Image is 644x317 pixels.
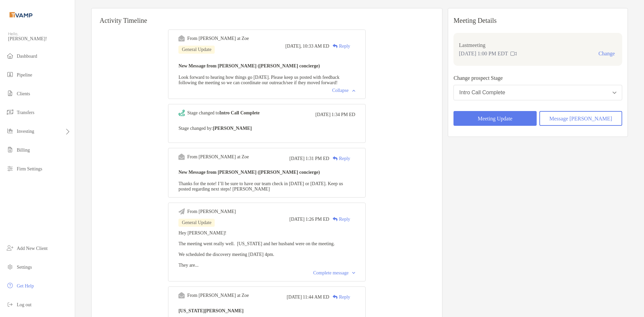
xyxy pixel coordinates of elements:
span: Add New Client [17,246,48,251]
img: billing icon [6,146,14,154]
img: communication type [511,51,517,56]
button: Intro Call Complete [453,85,622,100]
img: Event icon [178,110,185,116]
button: Change [596,50,617,57]
div: From [PERSON_NAME] at Zoe [187,154,249,160]
img: Event icon [178,154,185,160]
span: 1:31 PM ED [306,156,329,161]
span: [DATE] [289,217,305,222]
img: add_new_client icon [6,244,14,252]
span: Look forward to hearing how things go [DATE]. Please keep us posted with feedback following the m... [178,75,339,85]
b: Intro Call Complete [219,110,260,115]
p: [DATE] 1:00 PM EDT [459,49,508,58]
div: Reply [329,294,350,301]
span: [DATE] [289,156,305,161]
p: Last meeting [459,41,617,49]
img: Event icon [178,208,185,215]
div: General Update [178,46,215,54]
img: firm-settings icon [6,164,14,172]
div: From [PERSON_NAME] at Zoe [187,293,249,298]
b: New Message from [PERSON_NAME] ([PERSON_NAME] concierge) [178,63,320,68]
button: Meeting Update [453,111,536,126]
img: logout icon [6,300,14,308]
span: [PERSON_NAME]! [8,36,71,42]
b: New Message from [PERSON_NAME] ([PERSON_NAME] concierge) [178,170,320,175]
div: Intro Call Complete [459,90,505,96]
span: Firm Settings [17,166,42,171]
h6: Activity Timeline [92,8,442,24]
img: Chevron icon [352,272,355,274]
span: 10:33 AM ED [303,44,329,49]
div: Reply [329,216,350,223]
span: [DATE] [287,295,302,300]
span: Get Help [17,283,34,288]
span: Hey [PERSON_NAME]! The meeting went really well. [US_STATE] and her husband were on the meeting. ... [178,230,335,268]
button: Message [PERSON_NAME] [539,111,622,126]
span: Log out [17,302,32,307]
b: [PERSON_NAME] [213,126,252,131]
div: Collapse [332,88,355,93]
span: [DATE] [315,112,330,117]
img: settings icon [6,263,14,271]
span: Thanks for the note! I’ll be sure to have our team check in [DATE] or [DATE]. Keep us posted rega... [178,181,343,192]
div: Reply [329,155,350,162]
img: Chevron icon [352,90,355,92]
p: Change prospect Stage [453,74,622,82]
img: dashboard icon [6,52,14,60]
p: Stage changed by: [178,124,355,133]
b: [US_STATE][PERSON_NAME] [178,308,244,313]
img: Open dropdown arrow [612,92,616,94]
span: 1:34 PM ED [331,112,355,117]
span: Settings [17,265,32,270]
img: Reply icon [333,156,338,161]
div: Stage changed to [187,110,260,116]
img: Event icon [178,35,185,42]
img: pipeline icon [6,70,14,78]
img: Event icon [178,292,185,299]
span: Billing [17,148,30,153]
img: Reply icon [333,295,338,299]
div: General Update [178,219,215,227]
span: 1:26 PM ED [306,217,329,222]
span: Investing [17,129,34,134]
img: Reply icon [333,217,338,221]
img: Reply icon [333,44,338,48]
span: Pipeline [17,72,32,77]
img: transfers icon [6,108,14,116]
img: clients icon [6,89,14,97]
img: investing icon [6,127,14,135]
span: Clients [17,91,30,96]
span: [DATE], [285,44,302,49]
span: Transfers [17,110,34,115]
div: From [PERSON_NAME] [187,209,236,214]
div: From [PERSON_NAME] at Zoe [187,36,249,41]
div: Reply [329,43,350,50]
span: 11:44 AM ED [303,295,329,300]
p: Meeting Details [453,16,622,25]
img: get-help icon [6,281,14,289]
span: Dashboard [17,54,37,59]
div: Complete message [313,270,355,276]
img: Zoe Logo [8,3,34,27]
